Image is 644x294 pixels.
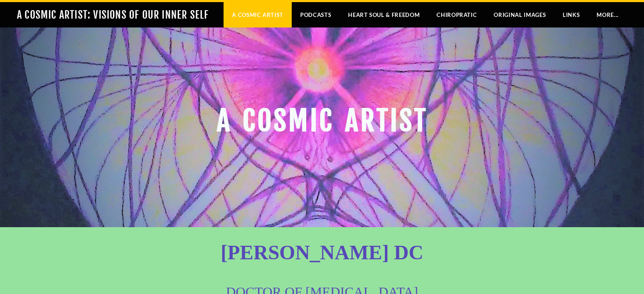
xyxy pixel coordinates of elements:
a: Podcasts [292,2,340,27]
a: Heart Soul & Freedom [340,2,428,27]
a: more... [588,2,627,27]
h2: A Cosmic Artist [119,106,525,149]
a: LINKS [554,2,588,27]
a: A COSMIC ARTIST: VISIONS OF OUR INNER SELF [17,8,209,21]
a: A Cosmic Artist [224,2,292,27]
a: Chiropratic [428,2,485,27]
a: Original Images [485,2,554,27]
font: [PERSON_NAME] DC ​ [221,241,423,264]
